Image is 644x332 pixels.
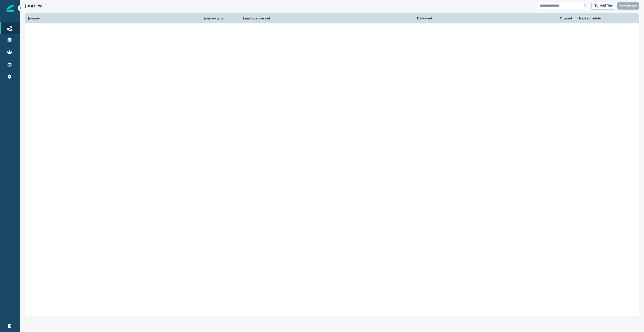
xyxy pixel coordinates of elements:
[242,16,271,20] div: Emails processed
[591,2,615,10] button: Add filter
[619,4,637,7] p: New journey
[25,3,44,9] h1: Journeys
[7,5,14,12] img: Inflection
[277,16,433,20] div: Delivered
[204,16,236,20] div: Journey type
[28,16,198,20] div: Journey
[600,4,613,7] p: Add filter
[439,16,573,20] div: Opened
[579,16,623,20] div: Next schedule
[617,2,639,10] button: New journey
